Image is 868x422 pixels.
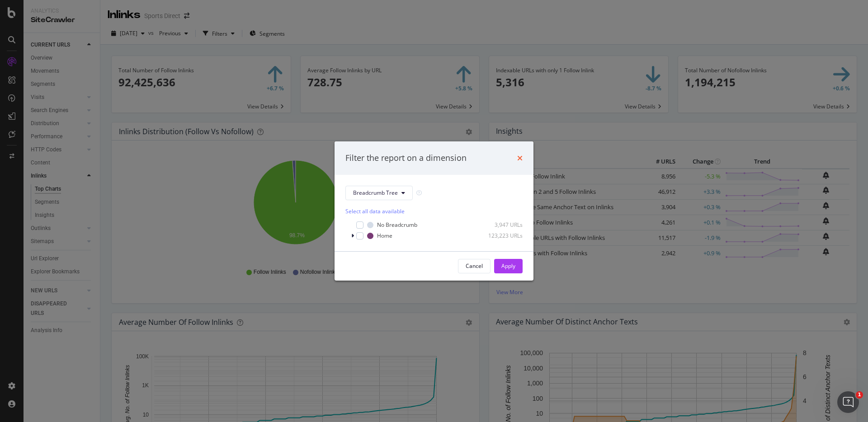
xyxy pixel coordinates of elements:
[856,391,863,399] span: 1
[345,207,523,215] div: Select all data available
[517,152,523,164] div: times
[501,262,515,270] div: Apply
[353,189,398,197] span: Breadcrumb Tree
[377,232,392,239] div: Home
[466,262,483,270] div: Cancel
[377,221,417,229] div: No Breadcrumb
[335,141,533,281] div: modal
[458,259,491,273] button: Cancel
[837,391,859,413] iframe: Intercom live chat
[494,259,523,273] button: Apply
[478,221,523,229] div: 3,947 URLs
[478,232,523,239] div: 123,223 URLs
[345,186,413,200] button: Breadcrumb Tree
[345,152,467,164] div: Filter the report on a dimension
